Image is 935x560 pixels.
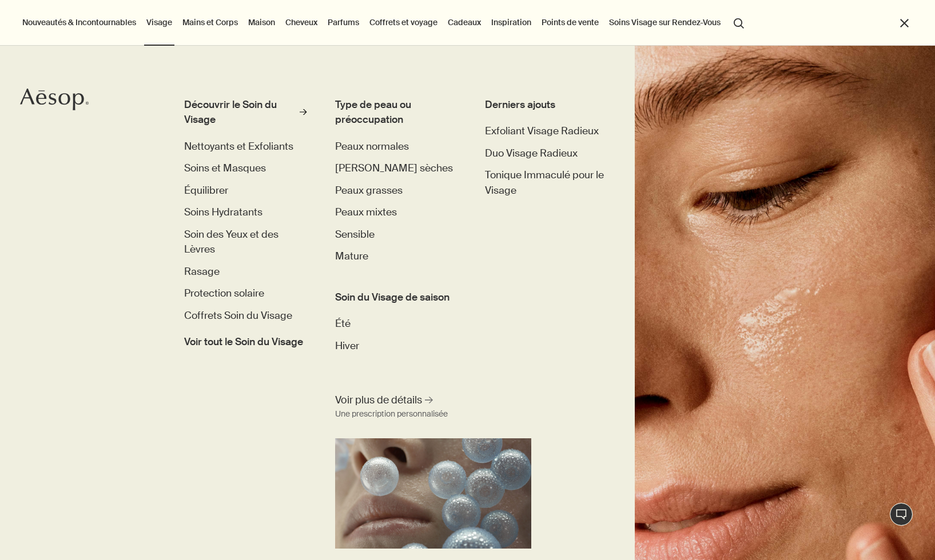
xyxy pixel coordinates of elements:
[635,46,935,560] img: Woman holding her face with her hands
[607,15,723,30] a: Soins Visage sur Rendez-Vous
[485,97,607,112] div: Derniers ajouts
[335,393,422,407] span: Voir plus de détails
[335,338,359,353] a: Hiver
[335,139,409,154] a: Peaux normales
[20,88,89,114] a: Aesop
[184,227,307,257] a: Soin des Yeux et des Lèvres
[485,147,578,159] span: Duo Visage Radieux
[335,227,375,242] a: Sensible
[184,139,293,154] a: Nettoyants et Exfoliants
[335,250,368,262] span: Mature
[325,15,361,30] a: Parfums
[445,15,483,30] a: Cadeaux
[184,162,266,174] span: Soins et Masques
[184,205,262,219] a: Soins Hydratants
[335,183,403,198] a: Peaux grasses
[335,205,397,219] a: Peaux mixtes
[890,503,913,526] button: Chat en direct
[485,146,578,161] a: Duo Visage Radieux
[184,264,220,279] a: Rasage
[485,123,599,138] a: Exfoliant Visage Radieux
[184,206,262,218] span: Soins Hydratants
[898,17,911,30] button: Fermer le menu
[184,97,297,127] div: Découvrir le Soin du Visage
[184,140,293,153] span: Nettoyants et Exfoliants
[335,249,368,263] a: Mature
[184,308,292,323] a: Coffrets Soin du Visage
[335,140,409,153] span: Peaux normales
[335,339,359,352] span: Hiver
[184,330,303,349] a: Voir tout le Soin du Visage
[332,390,534,549] a: Voir plus de détails Une prescription personnaliséeSmall blue balloons floating around a face
[180,15,240,30] a: Mains et Corps
[367,15,440,30] a: Coffrets et voyage
[335,184,403,197] span: Peaux grasses
[485,169,604,196] span: Tonique Immaculé pour le Visage
[335,316,351,331] a: Été
[335,206,397,218] span: Peaux mixtes
[246,15,277,30] a: Maison
[485,167,607,198] a: Tonique Immaculé pour le Visage
[184,334,303,349] span: Voir tout le Soin du Visage
[335,162,453,174] span: Peaux sèches
[485,125,599,137] span: Exfoliant Visage Radieux
[335,290,457,305] h3: Soin du Visage de saison
[539,15,601,30] button: Points de vente
[184,286,264,301] a: Protection solaire
[184,265,220,278] span: Rasage
[184,287,264,299] span: Protection solaire
[184,97,307,132] a: Découvrir le Soin du Visage
[335,97,457,127] h3: Type de peau ou préoccupation
[184,184,228,197] span: Équilibrer
[335,317,351,330] span: Été
[335,407,448,421] div: Une prescription personnalisée
[184,228,278,255] span: Soin des Yeux et des Lèvres
[20,88,89,111] svg: Aesop
[283,15,320,30] a: Cheveux
[729,11,749,33] button: Lancer une recherche
[20,15,138,30] button: Nouveautés & Incontournables
[335,228,375,241] span: Sensible
[184,309,292,322] span: Coffrets Soin du Visage
[335,161,453,175] a: [PERSON_NAME] sèches
[184,161,266,175] a: Soins et Masques
[184,183,228,198] a: Équilibrer
[144,15,174,30] a: Visage
[489,15,534,30] a: Inspiration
